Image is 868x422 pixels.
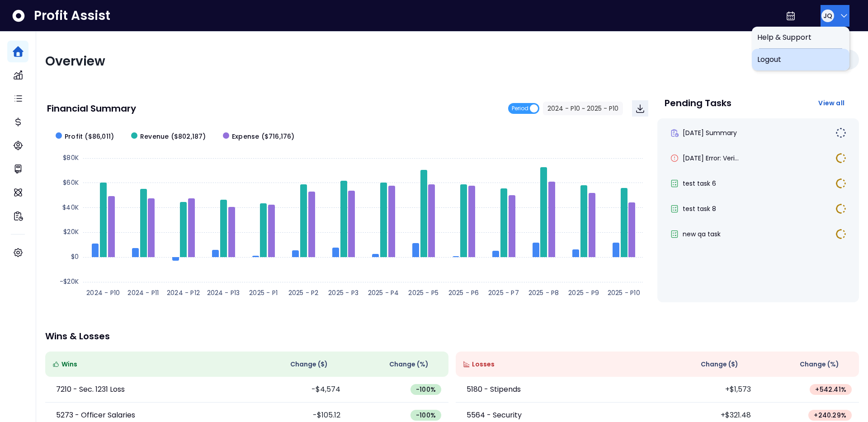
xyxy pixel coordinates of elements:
[63,178,79,187] text: $60K
[45,332,859,341] p: Wins & Losses
[45,52,105,70] span: Overview
[472,360,495,369] span: Losses
[683,179,716,188] span: test task 6
[86,288,120,297] text: 2024 - P10
[249,288,278,297] text: 2025 - P1
[657,377,758,403] td: +$1,573
[71,252,79,261] text: $0
[835,127,846,138] img: Not yet Started
[247,377,348,403] td: -$4,574
[815,385,846,394] span: + 542.41 %
[488,288,519,297] text: 2025 - P7
[757,32,844,43] span: Help & Support
[818,98,844,108] span: View all
[60,277,79,286] text: -$20K
[683,230,721,239] span: new qa task
[207,288,240,297] text: 2024 - P13
[62,203,79,212] text: $40K
[528,288,559,297] text: 2025 - P8
[835,229,846,239] img: In Progress
[63,227,79,236] text: $20K
[34,8,110,24] span: Profit Assist
[835,178,846,189] img: In Progress
[127,288,159,297] text: 2024 - P11
[543,102,623,115] button: 2024 - P10 ~ 2025 - P10
[800,360,839,369] span: Change (%)
[61,360,77,369] span: Wins
[683,128,737,137] span: [DATE] Summary
[65,132,114,141] span: Profit ($86,011)
[823,11,832,20] span: JQ
[683,204,716,213] span: test task 8
[232,132,295,141] span: Expense ($716,176)
[467,410,522,421] p: 5564 - Security
[814,411,846,420] span: + 240.29 %
[47,104,136,113] p: Financial Summary
[288,288,319,297] text: 2025 - P2
[290,360,328,369] span: Change ( $ )
[56,410,135,421] p: 5273 - Officer Salaries
[811,95,852,111] button: View all
[568,288,599,297] text: 2025 - P9
[56,384,125,395] p: 7210 - Sec. 1231 Loss
[448,288,479,297] text: 2025 - P6
[467,384,521,395] p: 5180 - Stipends
[416,385,436,394] span: -100 %
[683,154,739,163] span: [DATE] Error: Veri...
[368,288,399,297] text: 2025 - P4
[835,153,846,164] img: In Progress
[608,288,640,297] text: 2025 - P10
[389,360,429,369] span: Change (%)
[167,288,200,297] text: 2024 - P12
[757,54,844,65] span: Logout
[701,360,738,369] span: Change ( $ )
[835,203,846,214] img: In Progress
[63,153,79,162] text: $80K
[512,103,528,114] span: Period
[140,132,206,141] span: Revenue ($802,187)
[416,411,436,420] span: -100 %
[408,288,439,297] text: 2025 - P5
[328,288,359,297] text: 2025 - P3
[632,100,648,117] button: Download
[665,98,731,108] p: Pending Tasks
